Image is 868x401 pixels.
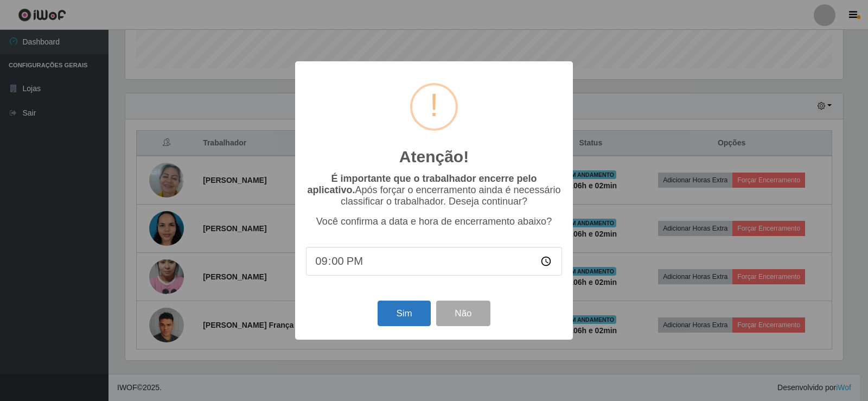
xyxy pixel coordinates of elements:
[436,301,490,326] button: Não
[399,147,469,167] h2: Atenção!
[306,216,562,227] p: Você confirma a data e hora de encerramento abaixo?
[306,173,562,207] p: Após forçar o encerramento ainda é necessário classificar o trabalhador. Deseja continuar?
[378,301,430,326] button: Sim
[307,173,537,195] b: É importante que o trabalhador encerre pelo aplicativo.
